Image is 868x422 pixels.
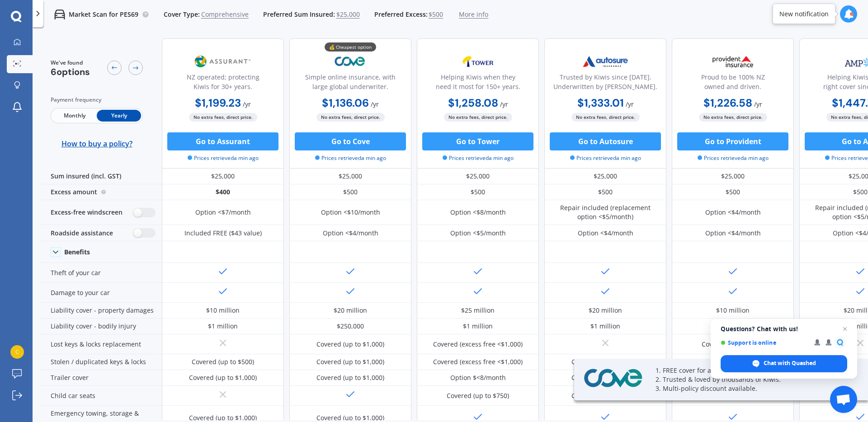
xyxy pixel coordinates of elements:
span: Questions? Chat with us! [721,325,847,333]
div: Covered (up to $300) [702,340,764,349]
div: $500 [289,184,411,200]
button: Go to Assurant [167,132,278,150]
div: $20 million [589,306,622,315]
div: Covered (up to $1,000) [189,373,257,382]
span: / yr [243,100,251,108]
div: Liability cover - bodily injury [40,319,162,334]
b: $1,258.08 [448,96,498,110]
span: 6 options [51,66,90,78]
span: No extra fees, direct price. [444,113,512,122]
span: / yr [371,100,379,108]
div: Sum insured (incl. GST) [40,169,162,184]
div: Covered (up to $300) [702,357,764,366]
span: Prices retrieved a min ago [315,154,386,162]
img: Cove.webp [581,367,645,390]
div: Option <$4/month [578,229,633,238]
div: $500 [672,184,794,200]
div: Open chat [830,386,857,413]
div: Trusted by Kiwis since [DATE]. Underwritten by [PERSON_NAME]. [552,72,659,95]
div: Excess-free windscreen [40,200,162,225]
b: $1,226.58 [703,96,752,110]
div: Covered (up to $500) [192,357,254,366]
div: Lost keys & locks replacement [40,334,162,354]
button: Go to Autosure [550,132,661,150]
div: Covered (excess free <$1,000) [433,357,523,366]
span: No extra fees, direct price. [699,113,767,122]
div: Covered (up to $750) [447,391,509,400]
div: Option <$10/month [321,208,380,217]
button: Go to Provident [677,132,788,150]
div: $10 million [716,306,750,315]
img: c67e7aa2166a9ebee6284452d24df71f [10,345,24,359]
div: Benefits [64,248,90,256]
div: $20 million [334,306,367,315]
div: Chat with Quashed [721,355,847,372]
div: $25,000 [162,169,284,184]
div: Covered (up to $1,000) [316,340,384,349]
div: Payment frequency [51,95,143,104]
b: $1,333.01 [577,96,624,110]
div: Liability cover - property damages [40,303,162,319]
img: car.f15378c7a67c060ca3f3.svg [54,9,65,20]
div: Helping Kiwis when they need it most for 150+ years. [425,72,531,95]
div: Option <$4/month [705,229,761,238]
div: $500 [417,184,539,200]
img: Assurant.png [193,50,253,73]
div: $1 million [208,322,238,331]
div: $25 million [461,306,495,315]
span: / yr [626,100,634,108]
span: How to buy a policy? [61,139,132,148]
span: Preferred Sum Insured: [263,10,335,19]
div: Option <$7/month [195,208,251,217]
span: Comprehensive [201,10,249,19]
span: Prices retrieved a min ago [443,154,514,162]
span: Prices retrieved a min ago [698,154,769,162]
span: Yearly [97,110,141,122]
div: $25,000 [672,169,794,184]
div: $1 million [463,322,493,331]
div: Option $<8/month [450,373,506,382]
div: Stolen / duplicated keys & locks [40,354,162,370]
div: Proud to be 100% NZ owned and driven. [679,72,786,95]
img: Tower.webp [448,50,508,73]
span: $500 [429,10,443,19]
div: $400 [162,184,284,200]
span: No extra fees, direct price. [571,113,640,122]
div: Repair included (replacement option <$5/month) [551,203,660,221]
span: Close chat [840,324,850,334]
button: Go to Cove [295,132,406,150]
span: Monthly [52,110,97,122]
div: Covered (up to $1,000) [571,357,639,366]
span: Chat with Quashed [764,359,816,367]
div: Damage to your car [40,283,162,303]
div: $25,000 [289,169,411,184]
p: Market Scan for PES69 [69,10,138,19]
span: / yr [500,100,508,108]
b: $1,136.06 [322,96,369,110]
img: Provident.png [703,50,763,73]
div: $25,000 [417,169,539,184]
div: Roadside assistance [40,225,162,241]
div: Covered (up to $1,000) [571,373,639,382]
span: Support is online [721,339,808,346]
div: Child car seats [40,386,162,406]
span: No extra fees, direct price. [316,113,385,122]
div: Option <$4/month [323,229,378,238]
img: Autosure.webp [576,50,635,73]
div: Included FREE ($43 value) [184,229,262,238]
div: Trailer cover [40,370,162,386]
span: Cover Type: [164,10,200,19]
p: 1. FREE cover for a month (up to $100) with Quashed. [656,366,845,375]
span: More info [459,10,488,19]
div: Covered (excess free <$1,000) [433,340,523,349]
span: / yr [754,100,762,108]
p: 3. Multi-policy discount available. [656,384,845,393]
button: Go to Tower [422,132,533,150]
div: Covered (if kept in car) [571,391,640,400]
span: No extra fees, direct price. [189,113,257,122]
div: Covered (up to $1,000) [316,373,384,382]
div: Theft of your car [40,263,162,283]
div: NZ operated; protecting Kiwis for 30+ years. [170,72,276,95]
div: New notification [779,9,829,19]
div: $500 [544,184,666,200]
